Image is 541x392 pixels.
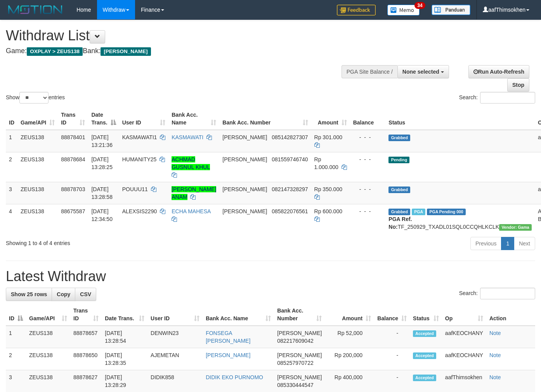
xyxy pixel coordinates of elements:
a: 1 [501,237,514,250]
a: Note [489,374,501,380]
label: Search: [459,288,535,299]
span: Show 25 rows [11,291,47,297]
td: 4 [6,204,17,234]
span: Accepted [413,375,436,381]
span: Accepted [413,352,436,359]
span: Copy 082147328297 to clipboard [272,186,308,192]
img: Button%20Memo.svg [387,5,420,16]
a: [PERSON_NAME] ANAM [172,186,216,200]
th: Balance [350,108,386,130]
th: Amount: activate to sort column ascending [325,304,374,326]
td: - [374,326,410,348]
span: HUMANITY25 [122,156,157,162]
td: ZEUS138 [26,326,70,348]
td: Rp 200,000 [325,348,374,370]
th: Status: activate to sort column ascending [410,304,442,326]
span: [PERSON_NAME] [222,156,267,162]
th: Op: activate to sort column ascending [442,304,486,326]
td: ZEUS138 [17,130,58,152]
a: ACHMAD GUSNUL KHUL [172,156,210,170]
td: 1 [6,130,17,152]
span: None selected [402,69,439,75]
span: KASMAWATI1 [122,134,157,140]
th: ID: activate to sort column descending [6,304,26,326]
span: Accepted [413,330,436,337]
th: Game/API: activate to sort column ascending [26,304,70,326]
td: TF_250929_TXADL01SQL0CCQHLKCLK [385,204,535,234]
span: Grabbed [388,135,410,141]
td: - [374,348,410,370]
a: Show 25 rows [6,288,52,301]
span: 34 [414,2,425,9]
img: MOTION_logo.png [6,4,65,16]
th: Trans ID: activate to sort column ascending [70,304,102,326]
span: POUUU11 [122,186,148,192]
span: 88878684 [61,156,85,162]
th: Status [385,108,535,130]
a: Note [489,352,501,358]
span: PGA Pending [427,209,466,215]
a: [PERSON_NAME] [206,352,250,358]
td: DENWIN23 [147,326,203,348]
th: Bank Acc. Name: activate to sort column ascending [203,304,274,326]
th: Bank Acc. Name: activate to sort column ascending [168,108,219,130]
th: Bank Acc. Number: activate to sort column ascending [219,108,311,130]
span: OXPLAY > ZEUS138 [27,47,83,56]
th: Bank Acc. Number: activate to sort column ascending [274,304,325,326]
a: ECHA MAHESA [172,208,210,214]
span: [PERSON_NAME] [277,330,322,336]
input: Search: [480,288,535,299]
span: [DATE] 13:21:36 [91,134,113,148]
span: [DATE] 13:28:25 [91,156,113,170]
span: 88878401 [61,134,85,140]
td: 88878657 [70,326,102,348]
td: 2 [6,152,17,182]
h4: Game: Bank: [6,47,353,55]
td: aafKEOCHANY [442,348,486,370]
span: [PERSON_NAME] [277,352,322,358]
a: FONSEGA [PERSON_NAME] [206,330,250,344]
span: [PERSON_NAME] [101,47,151,56]
label: Show entries [6,92,65,104]
button: None selected [397,65,449,78]
span: [PERSON_NAME] [222,208,267,214]
a: Previous [470,237,501,250]
th: User ID: activate to sort column ascending [147,304,203,326]
td: ZEUS138 [17,182,58,204]
span: CSV [80,291,91,297]
b: PGA Ref. No: [388,216,412,230]
td: ZEUS138 [17,152,58,182]
td: AJEMETAN [147,348,203,370]
a: Copy [52,288,75,301]
div: - - - [353,133,383,141]
th: ID [6,108,17,130]
span: Rp 1.000.000 [314,156,338,170]
th: Trans ID: activate to sort column ascending [58,108,88,130]
td: [DATE] 13:28:54 [102,326,147,348]
a: KASMAWATI [172,134,203,140]
td: 2 [6,348,26,370]
td: ZEUS138 [17,204,58,234]
th: Amount: activate to sort column ascending [311,108,350,130]
th: Date Trans.: activate to sort column descending [88,108,119,130]
th: Balance: activate to sort column ascending [374,304,410,326]
th: Date Trans.: activate to sort column ascending [102,304,147,326]
span: 88878703 [61,186,85,192]
span: Copy 085142827307 to clipboard [272,134,308,140]
span: Copy 082217609042 to clipboard [277,338,313,344]
th: Action [486,304,535,326]
a: Stop [507,78,529,92]
div: PGA Site Balance / [342,65,397,78]
td: 1 [6,326,26,348]
span: Copy [57,291,70,297]
span: Grabbed [388,187,410,193]
span: Pending [388,157,409,163]
label: Search: [459,92,535,104]
input: Search: [480,92,535,104]
span: Copy 085330444547 to clipboard [277,382,313,388]
span: [DATE] 13:28:58 [91,186,113,200]
a: Run Auto-Refresh [468,65,529,78]
span: [DATE] 12:34:50 [91,208,113,222]
th: Game/API: activate to sort column ascending [17,108,58,130]
div: - - - [353,185,383,193]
